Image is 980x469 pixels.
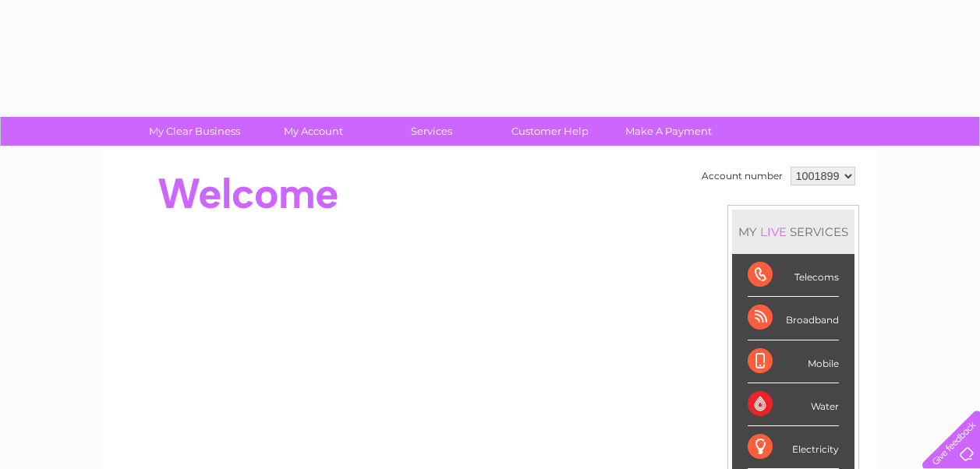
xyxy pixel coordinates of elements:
[367,117,496,146] a: Services
[748,297,839,340] div: Broadband
[748,340,839,383] div: Mobile
[604,117,733,146] a: Make A Payment
[249,117,377,146] a: My Account
[130,117,259,146] a: My Clear Business
[757,224,790,239] div: LIVE
[732,210,854,254] div: MY SERVICES
[748,383,839,426] div: Water
[748,426,839,469] div: Electricity
[748,254,839,297] div: Telecoms
[698,163,787,189] td: Account number
[486,117,614,146] a: Customer Help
